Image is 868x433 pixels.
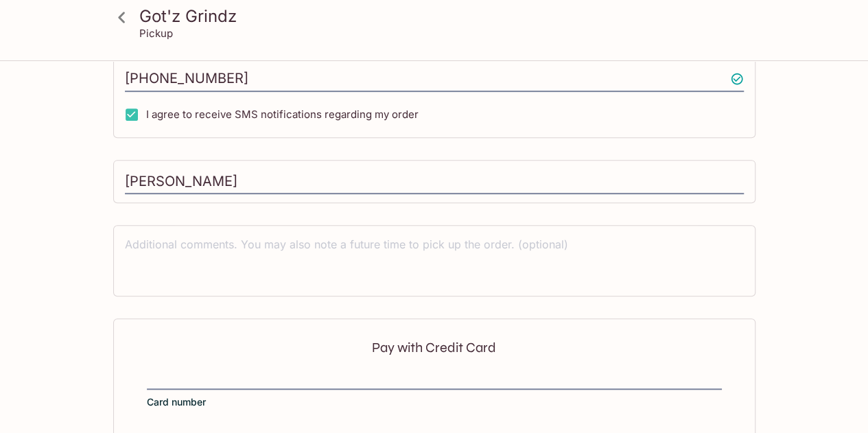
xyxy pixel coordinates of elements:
[125,66,744,92] input: Enter phone number
[147,372,722,387] iframe: Secure card number input frame
[147,395,206,409] span: Card number
[146,108,419,121] span: I agree to receive SMS notifications regarding my order
[125,169,744,195] input: Enter first and last name
[147,341,722,354] p: Pay with Credit Card
[139,27,173,40] p: Pickup
[139,5,753,27] h3: Got'z Grindz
